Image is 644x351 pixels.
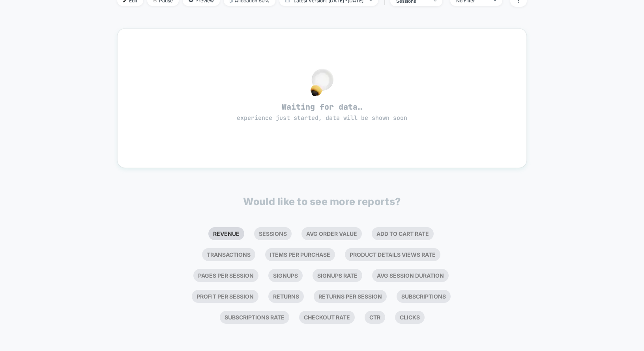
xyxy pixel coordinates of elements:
[265,248,335,261] li: Items Per Purchase
[208,227,244,240] li: Revenue
[397,290,451,303] li: Subscriptions
[237,114,407,122] span: experience just started, data will be shown soon
[311,69,333,96] img: no_data
[299,311,355,324] li: Checkout Rate
[268,269,303,282] li: Signups
[243,196,401,207] p: Would like to see more reports?
[372,269,449,282] li: Avg Session Duration
[301,227,362,240] li: Avg Order Value
[365,311,385,324] li: Ctr
[192,290,258,303] li: Profit Per Session
[131,102,513,122] span: Waiting for data…
[313,269,362,282] li: Signups Rate
[395,311,425,324] li: Clicks
[345,248,440,261] li: Product Details Views Rate
[268,290,304,303] li: Returns
[220,311,289,324] li: Subscriptions Rate
[254,227,292,240] li: Sessions
[372,227,434,240] li: Add To Cart Rate
[202,248,255,261] li: Transactions
[193,269,258,282] li: Pages Per Session
[314,290,387,303] li: Returns Per Session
